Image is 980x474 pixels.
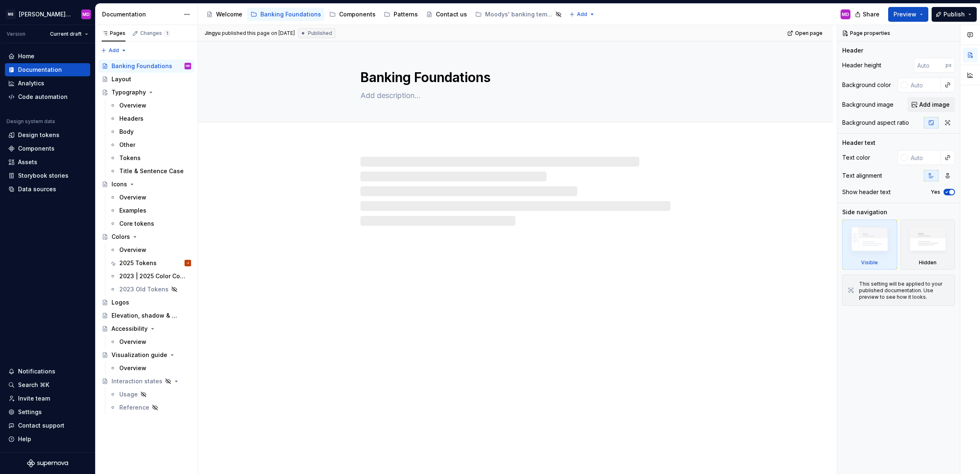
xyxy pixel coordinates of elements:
[260,10,321,18] div: Banking Foundations
[888,7,928,22] button: Preview
[164,30,170,37] span: 1
[18,367,55,376] div: Notifications
[82,11,90,18] div: MD
[472,8,565,21] a: Moodys' banking template
[98,178,194,191] a: Icons
[842,208,887,216] div: Side navigation
[98,309,194,322] a: Elevation, shadow & blurs
[98,348,194,362] a: Visualization guide
[18,93,68,101] div: Code automation
[106,388,194,401] a: Usage
[18,158,37,166] div: Assets
[106,243,194,256] a: Overview
[900,220,955,270] div: Hidden
[577,11,587,18] span: Add
[203,8,246,21] a: Welcome
[18,185,56,193] div: Data sources
[842,46,863,55] div: Header
[187,259,189,267] div: J
[222,30,295,37] div: published this page on [DATE]
[106,112,194,125] a: Headers
[106,204,194,217] a: Examples
[394,10,418,18] div: Patterns
[102,10,180,18] div: Documentation
[119,338,146,346] div: Overview
[18,52,34,60] div: Home
[119,154,141,162] div: Tokens
[112,233,130,241] div: Colors
[931,189,940,195] label: Yes
[567,9,597,20] button: Add
[795,30,823,37] span: Open page
[106,125,194,138] a: Body
[5,90,90,103] a: Code automation
[18,144,55,153] div: Components
[112,298,129,307] div: Logos
[842,139,875,147] div: Header text
[98,375,194,388] a: Interaction states
[106,165,194,178] a: Title & Sentence Case
[485,10,553,18] div: Moodys' banking template
[119,167,184,175] div: Title & Sentence Case
[7,31,25,37] div: Version
[18,172,68,180] div: Storybook stories
[423,8,470,21] a: Contact us
[18,435,31,443] div: Help
[851,7,885,22] button: Share
[106,283,194,296] a: 2023 Old Tokens
[112,62,172,70] div: Banking Foundations
[18,66,62,74] div: Documentation
[946,62,952,69] p: px
[842,188,891,196] div: Show header text
[18,79,44,87] div: Analytics
[7,118,55,125] div: Design system data
[5,77,90,90] a: Analytics
[5,156,90,169] a: Assets
[919,101,950,109] span: Add image
[5,365,90,378] button: Notifications
[907,150,941,165] input: Auto
[919,259,937,266] div: Hidden
[98,45,129,56] button: Add
[112,180,127,188] div: Icons
[339,10,376,18] div: Components
[98,73,194,86] a: Layout
[326,8,379,21] a: Components
[106,362,194,375] a: Overview
[5,433,90,446] button: Help
[5,183,90,196] a: Data sources
[140,30,170,37] div: Changes
[18,421,64,430] div: Contact support
[27,459,68,467] a: Supernova Logo
[112,325,148,333] div: Accessibility
[106,217,194,230] a: Core tokens
[19,10,71,18] div: [PERSON_NAME] Banking Fusion Design System
[914,58,946,73] input: Auto
[436,10,467,18] div: Contact us
[98,296,194,309] a: Logos
[205,30,221,37] span: Jingyu
[842,153,870,162] div: Text color
[50,31,82,37] span: Current draft
[5,50,90,63] a: Home
[893,10,916,18] span: Preview
[119,390,138,398] div: Usage
[119,272,187,280] div: 2023 | 2025 Color Comparison
[944,10,965,18] span: Publish
[119,246,146,254] div: Overview
[112,377,162,385] div: Interaction states
[119,141,135,149] div: Other
[46,28,92,40] button: Current draft
[842,172,882,180] div: Text alignment
[932,7,977,22] button: Publish
[861,259,878,266] div: Visible
[18,394,50,403] div: Invite team
[106,99,194,112] a: Overview
[308,30,332,37] span: Published
[106,151,194,165] a: Tokens
[106,256,194,270] a: 2025 TokensJ
[859,281,950,300] div: This setting will be applied to your published documentation. Use preview to see how it looks.
[106,191,194,204] a: Overview
[247,8,324,21] a: Banking Foundations
[119,285,169,293] div: 2023 Old Tokens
